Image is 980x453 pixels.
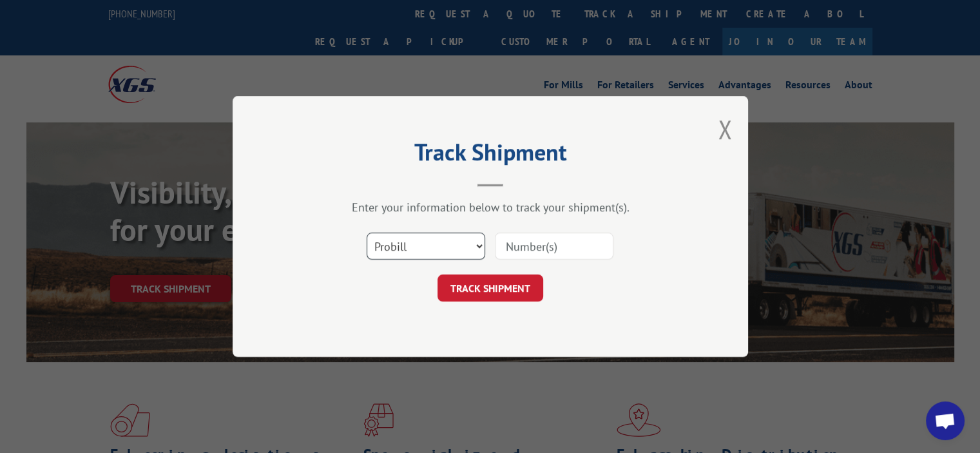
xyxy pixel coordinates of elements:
h2: Track Shipment [297,143,684,168]
a: Open chat [926,401,965,440]
button: Close modal [718,112,732,146]
div: Enter your information below to track your shipment(s). [297,200,684,215]
button: TRACK SHIPMENT [437,275,543,302]
input: Number(s) [495,233,613,260]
